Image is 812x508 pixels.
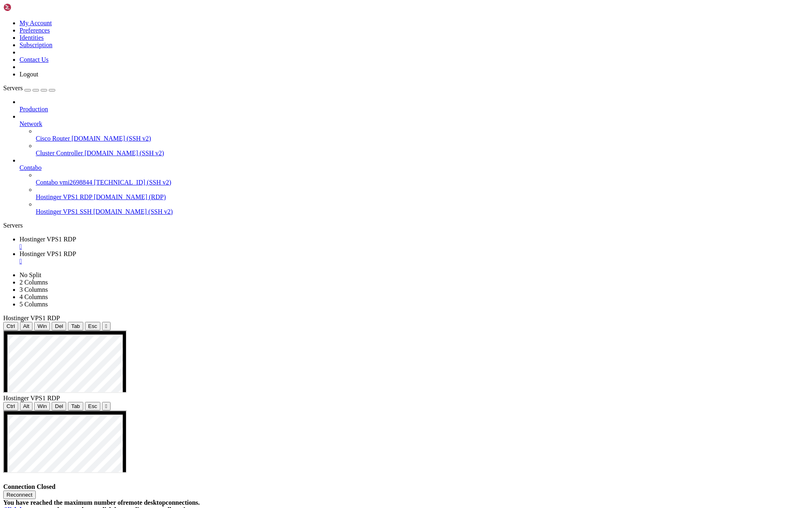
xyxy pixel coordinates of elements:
button: Ctrl [3,402,18,410]
a: No Split [20,271,41,278]
button: Ctrl [3,322,18,330]
span: Tab [71,323,80,329]
a: My Account [20,20,52,26]
a: 4 Columns [20,293,48,300]
button: Alt [20,322,33,330]
span: Alt [23,403,30,409]
span: Network [20,120,42,127]
a: Subscription [20,41,52,48]
span: [DOMAIN_NAME] (SSH v2) [85,150,164,156]
a: Cluster Controller [DOMAIN_NAME] (SSH v2) [36,150,809,157]
span: Tab [71,403,80,409]
span: Servers [3,85,23,91]
button: Win [34,322,50,330]
button: Esc [85,402,100,410]
a:  [20,258,809,265]
a: Contabo vmi2698844 [TECHNICAL_ID] (SSH v2) [36,179,809,186]
button: Tab [68,322,83,330]
span: Ctrl [7,403,15,409]
span: [TECHNICAL_ID] (SSH v2) [94,179,171,186]
img: Shellngn [3,3,50,11]
a: Servers [3,85,55,91]
li: Contabo [20,157,809,215]
div: Servers [3,222,809,229]
button: Esc [85,322,100,330]
span: Hostinger VPS1 RDP [3,395,60,402]
span: Contabo [20,164,41,171]
button: Win [34,402,50,410]
button: Del [52,402,66,410]
button: Reconnect [3,491,36,499]
span: Cisco Router [36,135,70,142]
a: Identities [20,34,44,41]
span: Production [20,106,48,113]
a: Hostinger VPS1 RDP [20,250,809,265]
span: Ctrl [7,323,15,329]
span: Cluster Controller [36,150,83,156]
span: Connection Closed [3,483,55,490]
a: 2 Columns [20,279,48,286]
a: Preferences [20,27,50,34]
a: Hostinger VPS1 SSH [DOMAIN_NAME] (SSH v2) [36,208,809,215]
span: [DOMAIN_NAME] (SSH v2) [72,135,151,142]
span: [DOMAIN_NAME] (RDP) [94,193,166,200]
button:  [102,402,111,410]
li: Hostinger VPS1 RDP [DOMAIN_NAME] (RDP) [36,186,809,201]
span: Win [37,323,47,329]
a: Contact Us [20,56,49,63]
button: Del [52,322,66,330]
span: Win [37,403,47,409]
span: Hostinger VPS1 SSH [36,208,92,215]
button: Tab [68,402,83,410]
span: Contabo vmi2698844 [36,179,92,186]
a: Cisco Router [DOMAIN_NAME] (SSH v2) [36,135,809,142]
a: 5 Columns [20,301,48,308]
span: Esc [88,323,97,329]
span: Esc [88,403,97,409]
span: Hostinger VPS1 RDP [36,193,92,200]
button:  [102,322,111,330]
span: Hostinger VPS1 RDP [3,315,60,321]
span: [DOMAIN_NAME] (SSH v2) [93,208,173,215]
span: Hostinger VPS1 RDP [20,236,76,243]
a: Production [20,106,809,113]
li: Cisco Router [DOMAIN_NAME] (SSH v2) [36,128,809,142]
a: Hostinger VPS1 RDP [DOMAIN_NAME] (RDP) [36,193,809,201]
button: Alt [20,402,33,410]
li: Hostinger VPS1 SSH [DOMAIN_NAME] (SSH v2) [36,201,809,215]
a: Hostinger VPS1 RDP [20,236,809,250]
span: Alt [23,323,30,329]
li: Production [20,98,809,113]
a: Contabo [20,164,809,172]
a:  [20,243,809,250]
a: 3 Columns [20,286,48,293]
li: Network [20,113,809,157]
li: Contabo vmi2698844 [TECHNICAL_ID] (SSH v2) [36,172,809,186]
a: Logout [20,71,38,78]
a: Network [20,120,809,128]
span: Del [55,323,63,329]
li: Cluster Controller [DOMAIN_NAME] (SSH v2) [36,142,809,157]
span: Hostinger VPS1 RDP [20,250,76,257]
div:  [105,323,107,329]
span: Del [55,403,63,409]
div:  [105,403,107,409]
